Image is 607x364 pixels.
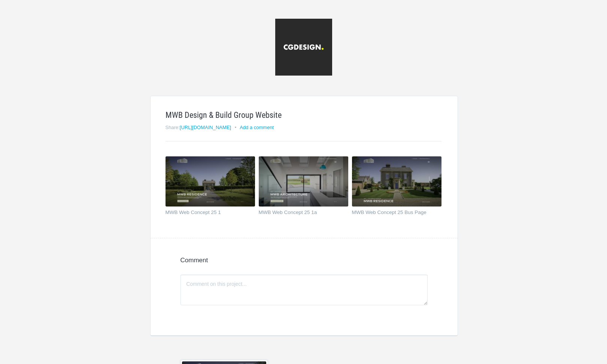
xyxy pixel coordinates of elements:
a: [URL][DOMAIN_NAME] [180,125,231,130]
img: cgdesign_d3px4c_thumb.jpg [166,156,255,207]
small: • [235,125,237,130]
a: Add a comment [240,125,274,130]
a: MWB Web Concept 25 Bus Page [352,210,433,217]
h4: Comment [180,257,428,263]
h2: Share: [166,125,441,130]
a: MWB Web Concept 25 1a [259,210,339,217]
img: cgdesign_u4nhl2_thumb.jpg [259,156,348,207]
h1: MWB Design & Build Group Website [166,111,441,119]
a: MWB Web Concept 25 1 [166,210,246,217]
img: cgdesign_sxxbqf_thumb.jpg [352,156,441,207]
img: cgdesign-logo_20181107023645.jpg [275,19,332,76]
